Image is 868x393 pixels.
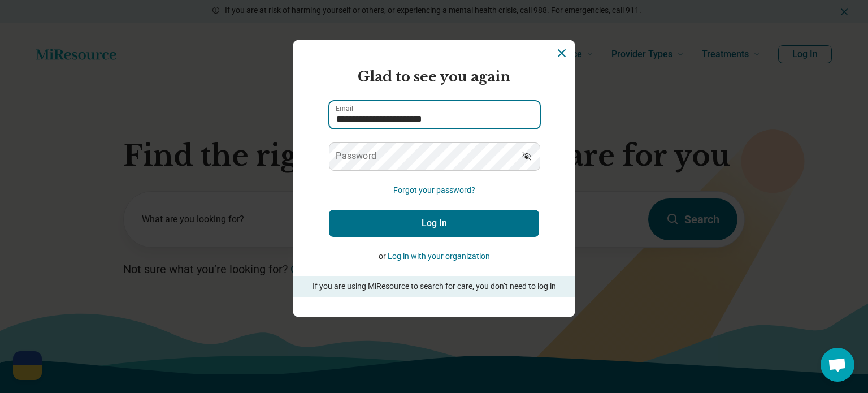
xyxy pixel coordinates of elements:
p: or [329,251,539,262]
button: Log in with your organization [388,251,490,262]
button: Forgot your password? [393,184,475,196]
button: Dismiss [555,46,568,60]
h2: Glad to see you again [329,67,539,87]
label: Password [336,152,376,161]
button: Show password [514,142,539,170]
label: Email [336,105,353,112]
button: Log In [329,210,539,237]
section: Login Dialog [293,40,575,317]
p: If you are using MiResource to search for care, you don’t need to log in [309,280,559,292]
